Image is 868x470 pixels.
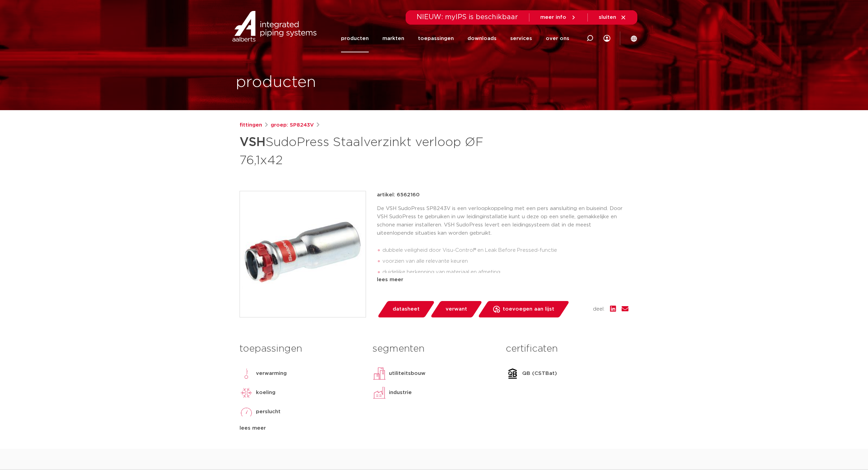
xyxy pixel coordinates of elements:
[418,25,454,52] a: toepassingen
[522,369,557,378] p: QB (CSTBat)
[506,367,519,380] img: QB (CSTBat)
[240,386,253,400] img: koeling
[603,25,610,52] div: my IPS
[377,276,628,284] div: lees meer
[271,121,314,129] a: groep: SP8243V
[510,25,532,52] a: services
[389,369,425,378] p: utiliteitsbouw
[240,424,362,432] div: lees meer
[540,14,577,21] a: meer info
[446,304,467,315] span: verwant
[256,369,287,378] p: verwarming
[341,25,569,52] nav: Menu
[382,256,628,267] li: voorzien van alle relevante keuren
[389,389,412,397] p: industrie
[382,267,628,278] li: duidelijke herkenning van materiaal en afmeting
[372,342,495,356] h3: segmenten
[372,367,386,380] img: utiliteitsbouw
[377,191,420,199] p: artikel: 6562160
[506,342,628,356] h3: certificaten
[593,305,605,313] span: deel:
[382,245,628,256] li: dubbele veiligheid door Visu-Control® en Leak Before Pressed-functie
[377,301,435,317] a: datasheet
[240,121,262,129] a: fittingen
[417,14,518,21] span: NIEUW: myIPS is beschikbaar
[240,136,266,148] strong: VSH
[503,304,554,315] span: toevoegen aan lijst
[240,191,366,317] img: Product Image for VSH SudoPress Staalverzinkt verloop ØF 76,1x42
[393,304,420,315] span: datasheet
[467,25,497,52] a: downloads
[377,205,628,237] p: De VSH SudoPress SP8243V is een verloopkoppeling met een pers aansluiting en buiseind. Door VSH S...
[236,71,316,93] h1: producten
[256,408,281,416] p: perslucht
[430,301,483,317] a: verwant
[240,405,253,419] img: perslucht
[240,367,253,380] img: verwarming
[341,25,369,52] a: producten
[256,389,275,397] p: koeling
[382,25,404,52] a: markten
[599,15,616,20] span: sluiten
[240,342,362,356] h3: toepassingen
[240,132,496,169] h1: SudoPress Staalverzinkt verloop ØF 76,1x42
[540,15,566,20] span: meer info
[599,14,626,21] a: sluiten
[546,25,569,52] a: over ons
[372,386,386,400] img: industrie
